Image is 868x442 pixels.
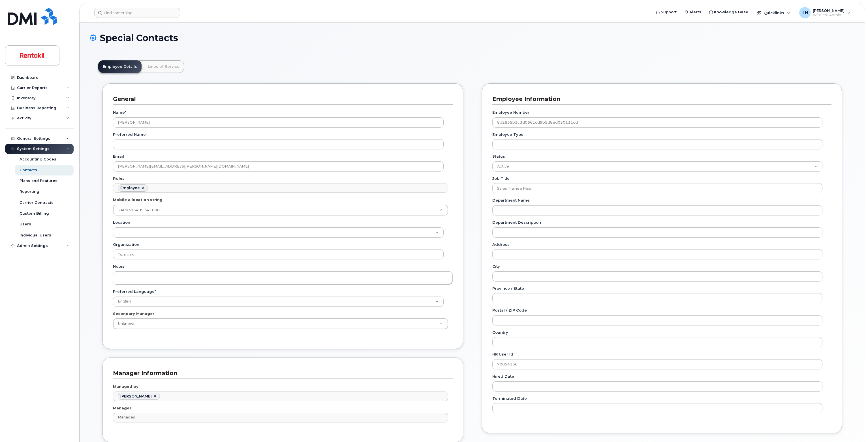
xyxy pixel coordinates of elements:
label: Department Name [492,198,530,203]
label: Country [492,330,508,335]
label: Email [113,154,124,159]
label: Manages [113,405,132,411]
label: Location [113,220,130,225]
label: Roles [113,176,125,181]
label: Province / State [492,286,524,291]
div: Employee [120,186,140,190]
label: Status [492,154,505,159]
h3: General [113,95,448,103]
label: Employee Type [492,132,523,137]
label: Name [113,110,126,115]
label: Terminated Date [492,396,527,401]
label: HR user id [492,352,513,357]
abbr: required [155,289,156,294]
a: 2400395405.341800 [113,205,448,215]
span: Yunior Sanchez [120,394,152,398]
span: Unknown [115,321,136,326]
h1: Special Contacts [90,33,855,43]
label: Mobile allocation string [113,197,163,202]
label: Preferred Name [113,132,146,137]
label: Hired Date [492,374,514,379]
label: Employee Number [492,110,529,115]
a: Unknown [113,319,448,329]
a: Lines of Service [143,60,184,73]
abbr: required [125,110,126,115]
label: Address [492,242,510,247]
label: City [492,264,500,269]
label: Managed by [113,384,138,389]
a: Employee Details [98,60,142,73]
label: Postal / ZIP Code [492,308,527,313]
label: Notes [113,264,125,269]
h3: Employee Information [492,95,827,103]
label: Organization [113,242,139,247]
h3: Manager Information [113,369,448,377]
span: 2400395405.341800 [118,208,160,212]
label: Preferred Language [113,289,156,294]
label: Department Description [492,220,541,225]
label: Job Title [492,176,510,181]
label: Secondary Manager [113,311,154,316]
